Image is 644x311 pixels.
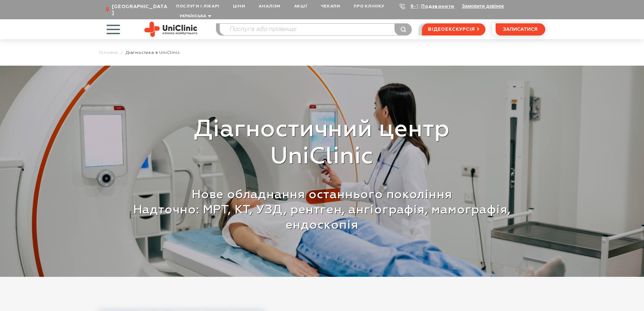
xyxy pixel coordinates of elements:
a: 9-103 [410,4,425,9]
a: Подзвонити [421,4,454,9]
span: Українська [180,14,206,18]
button: Українська [178,14,211,19]
button: Замовити дзвінок [462,3,504,9]
input: Послуга або прізвище [220,24,412,35]
span: [GEOGRAPHIC_DATA] [112,4,169,16]
span: Діагностика в UniClinic [126,50,180,55]
p: Нове обладнання останнього покоління Надточно: МРТ, КТ, УЗД, рентген, ангіографія, мамографія, ен... [104,187,540,233]
img: Uniclinic [144,22,197,37]
a: Головна [99,50,118,55]
span: відеоекскурсія [428,24,475,35]
span: записатися [503,27,538,32]
button: записатися [496,23,545,36]
p: Діагностичний центр UniClinic [104,116,540,171]
a: відеоекскурсія [422,23,485,36]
